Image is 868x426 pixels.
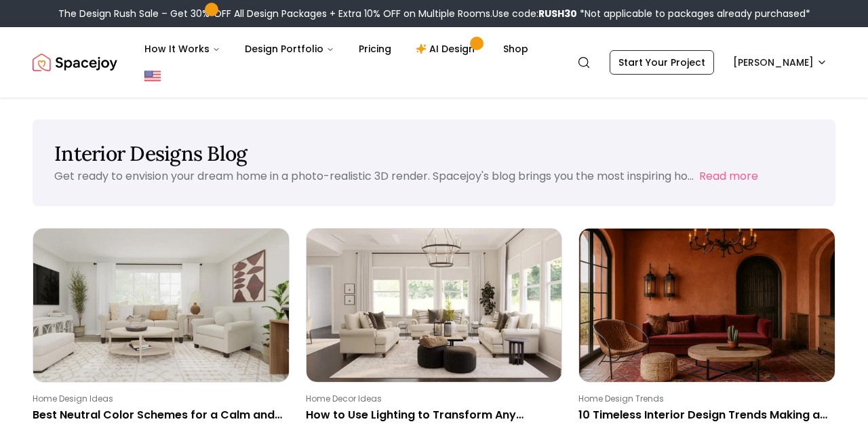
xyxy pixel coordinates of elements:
nav: Global [33,27,835,98]
nav: Main [134,35,539,62]
button: Read more [699,168,758,185]
a: Pricing [348,35,402,62]
button: [PERSON_NAME] [725,50,835,75]
a: Start Your Project [610,50,714,75]
p: Best Neutral Color Schemes for a Calm and Cozy Home in [DATE] [33,407,284,423]
p: 10 Timeless Interior Design Trends Making a Comeback [578,407,830,423]
div: The Design Rush Sale – Get 30% OFF All Design Packages + Extra 10% OFF on Multiple Rooms. [58,7,810,20]
img: How to Use Lighting to Transform Any Room’s Mood: Expert Interior Design Guide [307,229,562,382]
p: Get ready to envision your dream home in a photo-realistic 3D render. Spacejoy's blog brings you ... [54,168,694,184]
a: Spacejoy [33,49,117,76]
span: Use code: [492,7,577,20]
button: How It Works [134,35,231,62]
p: Home Decor Ideas [306,393,557,404]
img: United States [144,68,161,84]
h1: Interior Designs Blog [54,141,814,166]
a: AI Design [405,35,490,62]
button: Design Portfolio [234,35,345,62]
img: 10 Timeless Interior Design Trends Making a Comeback [579,229,835,382]
p: How to Use Lighting to Transform Any Room’s Mood: Expert Interior Design Guide [306,407,557,423]
a: Shop [492,35,539,62]
span: *Not applicable to packages already purchased* [577,7,810,20]
p: Home Design Ideas [33,393,284,404]
img: Spacejoy Logo [33,49,117,76]
p: Home Design Trends [578,393,830,404]
b: RUSH30 [538,7,577,20]
img: Best Neutral Color Schemes for a Calm and Cozy Home in 2025 [33,229,289,382]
